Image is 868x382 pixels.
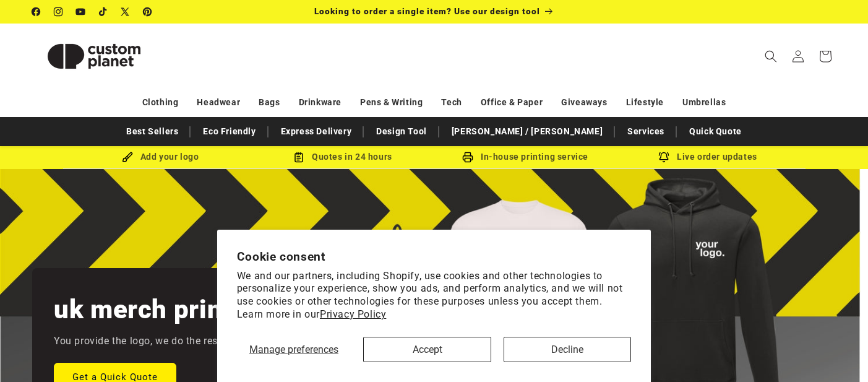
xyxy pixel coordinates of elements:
div: Quotes in 24 hours [252,149,434,165]
a: Custom Planet [27,24,160,89]
a: Privacy Policy [320,308,386,320]
a: Pens & Writing [360,92,423,113]
a: Tech [441,92,462,113]
div: Add your logo [69,149,252,165]
button: Accept [363,337,491,362]
h2: uk merch printing. [54,293,278,326]
a: Services [621,121,671,142]
span: Manage preferences [249,344,338,355]
a: Lifestyle [626,92,664,113]
h2: Cookie consent [237,250,632,264]
img: Order updates [658,152,669,163]
a: Clothing [142,92,179,113]
div: In-house printing service [434,149,617,165]
iframe: Chat Widget [806,323,868,382]
span: Looking to order a single item? Use our design tool [314,6,540,16]
a: Design Tool [370,121,433,142]
button: Decline [504,337,631,362]
div: Live order updates [617,149,799,165]
a: Drinkware [299,92,342,113]
p: We and our partners, including Shopify, use cookies and other technologies to personalize your ex... [237,270,632,321]
p: You provide the logo, we do the rest. [54,332,224,350]
a: Express Delivery [275,121,358,142]
button: Manage preferences [237,337,351,362]
a: [PERSON_NAME] / [PERSON_NAME] [445,121,609,142]
a: Giveaways [561,92,607,113]
a: Headwear [197,92,240,113]
img: In-house printing [462,152,473,163]
img: Custom Planet [32,28,156,84]
img: Order Updates Icon [293,152,304,163]
a: Quick Quote [683,121,748,142]
img: Brush Icon [122,152,133,163]
a: Best Sellers [120,121,184,142]
summary: Search [757,43,784,70]
a: Bags [259,92,280,113]
a: Eco Friendly [197,121,262,142]
a: Office & Paper [481,92,543,113]
a: Umbrellas [682,92,726,113]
